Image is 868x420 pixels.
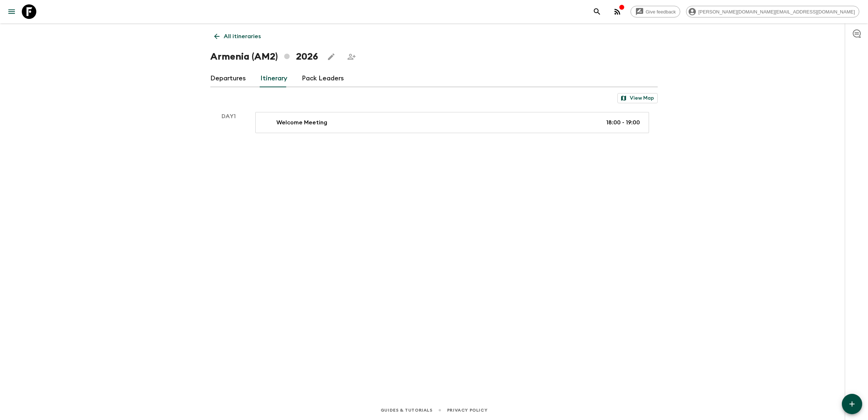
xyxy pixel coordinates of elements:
[210,29,265,44] a: All itineraries
[686,6,859,17] div: [PERSON_NAME][DOMAIN_NAME][EMAIL_ADDRESS][DOMAIN_NAME]
[210,112,247,121] p: Day 1
[302,70,344,87] a: Pack Leaders
[344,49,359,64] span: Share this itinerary
[324,49,338,64] button: Edit this itinerary
[606,118,640,127] p: 18:00 - 19:00
[630,6,680,17] a: Give feedback
[260,70,287,87] a: Itinerary
[617,93,658,103] button: View Map
[210,70,246,87] a: Departures
[590,4,604,19] button: search adventures
[694,9,859,15] span: [PERSON_NAME][DOMAIN_NAME][EMAIL_ADDRESS][DOMAIN_NAME]
[210,49,318,64] h1: Armenia (AM2) 2026
[276,118,327,127] p: Welcome Meeting
[255,112,649,133] a: Welcome Meeting18:00 - 19:00
[224,32,261,41] p: All itineraries
[381,406,433,414] a: Guides & Tutorials
[642,9,680,15] span: Give feedback
[447,406,487,414] a: Privacy Policy
[4,4,19,19] button: menu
